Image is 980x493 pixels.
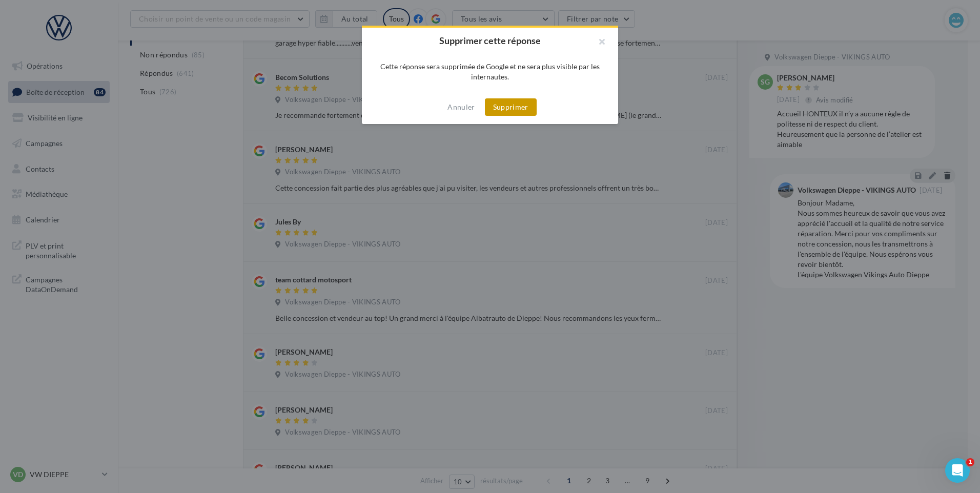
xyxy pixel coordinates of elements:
[443,101,479,113] button: Annuler
[485,98,537,116] button: Supprimer
[966,458,974,466] span: 1
[378,61,602,82] div: Cette réponse sera supprimée de Google et ne sera plus visible par les internautes.
[378,36,602,45] h2: Supprimer cette réponse
[945,458,970,483] iframe: Intercom live chat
